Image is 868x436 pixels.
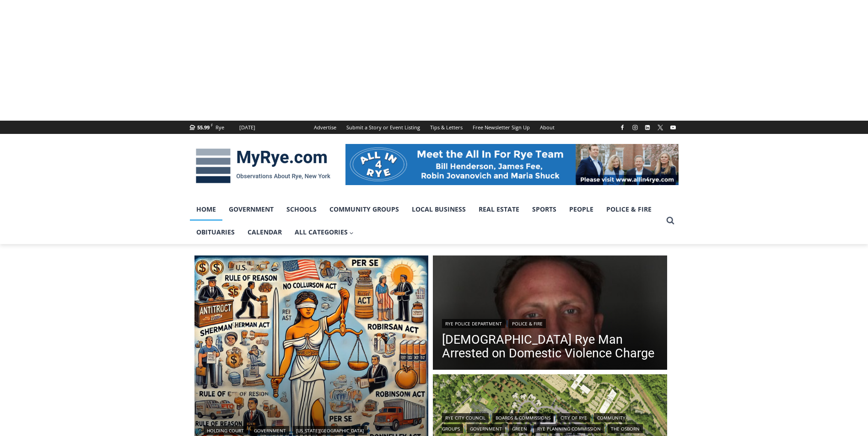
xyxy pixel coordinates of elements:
a: About [535,121,560,134]
span: All Categories [295,227,354,237]
nav: Primary Navigation [190,198,662,244]
a: Government [222,198,280,221]
a: City of Rye [557,413,590,422]
a: [DEMOGRAPHIC_DATA] Rye Man Arrested on Domestic Violence Charge [442,333,658,360]
img: All in for Rye [345,144,679,185]
a: Real Estate [472,198,526,221]
a: Obituaries [190,221,241,244]
a: Submit a Story or Event Listing [341,121,425,134]
a: Read More 42 Year Old Rye Man Arrested on Domestic Violence Charge [433,255,667,372]
div: | | | | | | | [442,411,658,433]
a: Local Business [405,198,472,221]
a: Rye Police Department [442,319,505,328]
nav: Secondary Navigation [309,121,560,134]
a: Government [251,426,289,435]
a: People [563,198,600,221]
button: View Search Form [662,213,679,229]
a: Government [467,424,505,433]
a: The Osborn [608,424,643,433]
a: Police & Fire [509,319,546,328]
a: Free Newsletter Sign Up [468,121,535,134]
a: Rye Planning Commission [534,424,604,433]
a: Calendar [241,221,288,244]
img: MyRye.com [190,142,336,190]
a: Police & Fire [600,198,658,221]
div: [DATE] [239,123,255,132]
span: 55.99 [197,124,210,131]
a: Holding Court [204,426,247,435]
a: All Categories [288,221,361,244]
a: YouTube [668,122,679,133]
a: X [655,122,666,133]
a: Green [509,424,530,433]
img: (PHOTO: Rye PD arrested Michael P. O’Connell, age 42 of Rye, NY, on a domestic violence charge on... [433,255,667,372]
a: Linkedin [642,122,653,133]
a: Tips & Letters [425,121,468,134]
a: Advertise [309,121,341,134]
a: Rye City Council [442,413,489,422]
a: Schools [280,198,323,221]
a: Instagram [630,122,641,133]
span: F [211,122,213,128]
a: Boards & Commissions [492,413,554,422]
div: | [442,317,658,328]
a: [US_STATE][GEOGRAPHIC_DATA] [293,426,367,435]
a: Home [190,198,222,221]
a: Facebook [617,122,628,133]
div: Rye [216,123,224,132]
a: Sports [526,198,563,221]
a: Community Groups [323,198,405,221]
